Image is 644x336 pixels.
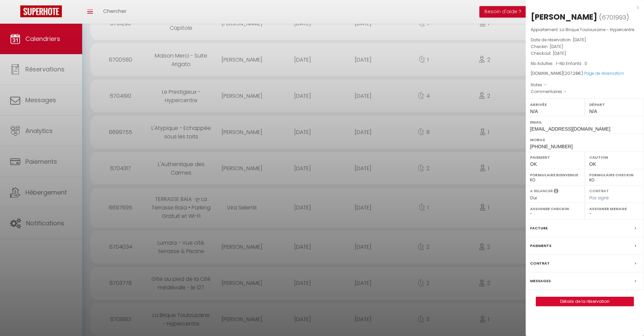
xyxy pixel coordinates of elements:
[5,3,26,23] button: Ouvrir le widget de chat LiveChat
[530,188,553,194] label: A relancer
[589,161,596,167] span: OK
[531,60,639,67] p: -
[563,70,583,76] span: ( €)
[530,225,548,232] label: Facture
[531,12,597,22] div: [PERSON_NAME]
[530,109,538,114] span: N/A
[536,297,634,306] button: Détails de la réservation
[530,172,580,178] label: Formulaire Bienvenue
[559,61,587,66] span: Nb Enfants : 0
[589,101,640,108] label: Départ
[589,154,640,161] label: Caution
[531,43,639,50] p: Checkin :
[554,188,558,196] i: Sélectionner OUI si vous souhaiter envoyer les séquences de messages post-checkout
[530,101,580,108] label: Arrivée
[531,88,639,95] p: Commentaires :
[530,154,580,161] label: Paiement
[589,188,609,193] label: Contrat
[531,37,639,43] p: Date de réservation :
[530,144,573,149] span: [PHONE_NUMBER]
[530,161,537,167] span: OK
[573,37,586,43] span: [DATE]
[531,26,639,33] p: Appartement :
[565,70,578,76] span: 207.28
[589,109,597,114] span: N/A
[530,277,551,285] label: Messages
[602,13,626,22] span: 6701993
[530,126,610,132] span: [EMAIL_ADDRESS][DOMAIN_NAME]
[589,172,640,178] label: Formulaire Checkin
[544,82,547,88] span: -
[530,136,640,143] label: Mobile
[530,242,551,249] label: Paiements
[531,50,639,57] p: Checkout :
[531,82,639,88] p: Notes :
[530,119,640,126] label: Email
[530,205,580,212] label: Assigner Checkin
[550,44,563,49] span: [DATE]
[589,195,609,201] span: Pas signé
[560,27,634,32] span: La Brique Toulousaine - Hypercentre
[526,3,639,12] div: x
[530,260,550,267] label: Contrat
[531,61,557,66] span: Nb Adultes : 1
[553,50,566,56] span: [DATE]
[531,70,639,77] div: [DOMAIN_NAME]
[584,70,624,76] a: Page de réservation
[589,205,640,212] label: Assigner Menage
[564,89,567,94] span: -
[599,13,629,22] span: ( )
[536,297,634,306] a: Détails de la réservation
